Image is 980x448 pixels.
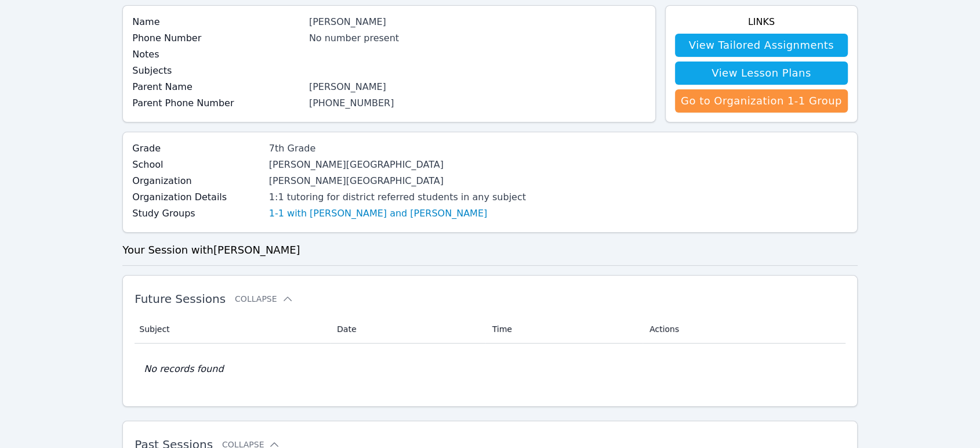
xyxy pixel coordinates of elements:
[309,15,646,29] div: [PERSON_NAME]
[309,80,646,94] div: [PERSON_NAME]
[485,315,643,344] th: Time
[675,34,848,57] a: View Tailored Assignments
[309,31,646,45] div: No number present
[135,315,330,344] th: Subject
[132,207,262,221] label: Study Groups
[132,48,302,62] label: Notes
[269,190,526,204] div: 1:1 tutoring for district referred students in any subject
[269,142,526,156] div: 7th Grade
[330,315,485,344] th: Date
[132,174,262,188] label: Organization
[269,174,526,188] div: [PERSON_NAME][GEOGRAPHIC_DATA]
[309,97,394,109] a: [PHONE_NUMBER]
[675,62,848,85] a: View Lesson Plans
[132,158,262,172] label: School
[132,142,262,156] label: Grade
[132,96,302,110] label: Parent Phone Number
[269,158,526,172] div: [PERSON_NAME][GEOGRAPHIC_DATA]
[132,64,302,78] label: Subjects
[135,292,226,306] span: Future Sessions
[132,190,262,204] label: Organization Details
[122,242,858,258] h3: Your Session with [PERSON_NAME]
[135,344,845,395] td: No records found
[269,207,487,221] a: 1-1 with [PERSON_NAME] and [PERSON_NAME]
[235,293,293,305] button: Collapse
[132,80,302,94] label: Parent Name
[132,15,302,29] label: Name
[643,315,845,344] th: Actions
[132,31,302,45] label: Phone Number
[675,15,848,29] h4: Links
[675,89,848,113] a: Go to Organization 1-1 Group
